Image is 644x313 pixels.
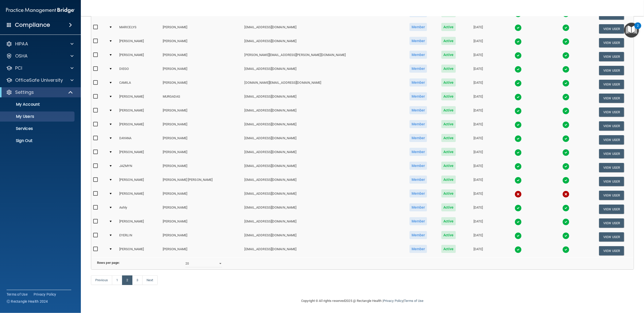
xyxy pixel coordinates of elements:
span: Member [410,23,427,31]
button: View User [599,80,624,89]
img: tick.e7d51cea.svg [562,80,569,87]
td: [PERSON_NAME] [161,216,243,230]
span: Active [441,203,456,211]
span: Member [410,176,427,184]
td: [PERSON_NAME] [117,216,161,230]
td: [DATE] [462,147,494,161]
img: tick.e7d51cea.svg [562,163,569,170]
span: Member [410,78,427,87]
td: [EMAIL_ADDRESS][DOMAIN_NAME] [243,64,402,77]
img: tick.e7d51cea.svg [562,246,569,253]
img: tick.e7d51cea.svg [562,52,569,59]
td: MARICELYS [117,22,161,36]
td: [PERSON_NAME] [117,175,161,188]
img: tick.e7d51cea.svg [515,149,522,156]
img: tick.e7d51cea.svg [515,80,522,87]
span: Active [441,217,456,225]
p: Sign Out [3,138,72,143]
img: tick.e7d51cea.svg [515,246,522,253]
span: Member [410,162,427,170]
td: [DATE] [462,188,494,202]
td: [EMAIL_ADDRESS][DOMAIN_NAME] [243,230,402,244]
a: HIPAA [6,41,74,47]
p: OSHA [15,53,28,59]
span: Member [410,92,427,100]
button: View User [599,177,624,186]
td: [EMAIL_ADDRESS][DOMAIN_NAME] [243,119,402,133]
span: Member [410,148,427,156]
span: Member [410,37,427,45]
td: [PERSON_NAME] [161,133,243,147]
td: [PERSON_NAME] [161,22,243,36]
img: tick.e7d51cea.svg [562,38,569,45]
p: OfficeSafe University [15,77,63,83]
span: Member [410,120,427,128]
td: [DATE] [462,161,494,175]
a: Next [142,275,157,285]
button: View User [599,38,624,47]
img: tick.e7d51cea.svg [562,218,569,225]
td: [EMAIL_ADDRESS][DOMAIN_NAME] [243,147,402,161]
td: [PERSON_NAME] [161,105,243,119]
p: My Users [3,114,72,119]
span: Member [410,134,427,142]
img: tick.e7d51cea.svg [515,218,522,225]
img: tick.e7d51cea.svg [515,94,522,101]
a: Privacy Policy [34,292,56,297]
img: tick.e7d51cea.svg [562,24,569,31]
button: View User [599,107,624,117]
td: [PERSON_NAME] [161,64,243,77]
td: [PERSON_NAME] [161,147,243,161]
a: 3 [132,275,142,285]
img: tick.e7d51cea.svg [515,163,522,170]
td: [EMAIL_ADDRESS][DOMAIN_NAME] [243,22,402,36]
a: Privacy Policy [383,299,403,303]
img: cross.ca9f0e7f.svg [515,191,522,198]
img: tick.e7d51cea.svg [562,121,569,128]
img: tick.e7d51cea.svg [562,107,569,115]
td: [PERSON_NAME] [161,188,243,202]
button: View User [599,52,624,61]
a: 1 [112,275,122,285]
td: MURGADAS [161,91,243,105]
td: Ashly [117,202,161,216]
iframe: Drift Widget Chat Controller [557,277,638,297]
button: View User [599,246,624,255]
button: Open Resource Center, 2 new notifications [624,23,639,38]
img: tick.e7d51cea.svg [515,205,522,212]
td: DIEGO [117,64,161,77]
span: Member [410,65,427,73]
td: [PERSON_NAME] [PERSON_NAME] [161,175,243,188]
td: [PERSON_NAME] [117,91,161,105]
button: View User [599,66,624,75]
td: [EMAIL_ADDRESS][DOMAIN_NAME] [243,91,402,105]
td: [EMAIL_ADDRESS][DOMAIN_NAME] [243,133,402,147]
td: [DATE] [462,216,494,230]
button: View User [599,149,624,158]
td: [DATE] [462,91,494,105]
img: tick.e7d51cea.svg [562,135,569,142]
span: Active [441,106,456,114]
td: [PERSON_NAME] [161,119,243,133]
p: My Account [3,102,72,107]
span: Active [441,37,456,45]
span: Active [441,245,456,253]
td: [DATE] [462,105,494,119]
span: Active [441,134,456,142]
a: Settings [6,89,73,95]
h4: Compliance [15,21,50,29]
span: Ⓒ Rectangle Health 2024 [7,299,48,304]
td: [DATE] [462,77,494,91]
span: Member [410,189,427,197]
td: [EMAIL_ADDRESS][DOMAIN_NAME] [243,161,402,175]
img: tick.e7d51cea.svg [562,149,569,156]
td: [PERSON_NAME] [117,244,161,258]
img: tick.e7d51cea.svg [515,24,522,31]
button: View User [599,121,624,131]
td: JAZMYN [117,161,161,175]
button: View User [599,24,624,34]
td: [DATE] [462,202,494,216]
td: [PERSON_NAME] [161,244,243,258]
td: [DATE] [462,64,494,77]
span: Member [410,217,427,225]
